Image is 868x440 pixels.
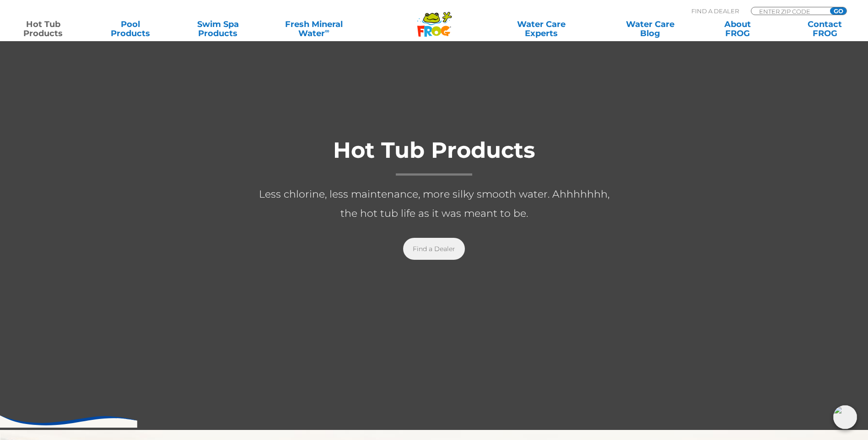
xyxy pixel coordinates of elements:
[616,20,684,38] a: Water CareBlog
[403,238,465,260] a: Find a Dealer
[791,20,859,38] a: ContactFROG
[271,20,356,38] a: Fresh MineralWater∞
[9,20,77,38] a: Hot TubProducts
[251,185,617,223] p: Less chlorine, less maintenance, more silky smooth water. Ahhhhhhh, the hot tub life as it was me...
[833,405,857,429] img: openIcon
[691,7,739,15] p: Find A Dealer
[703,20,771,38] a: AboutFROG
[758,7,820,15] input: Zip Code Form
[184,20,252,38] a: Swim SpaProducts
[97,20,165,38] a: PoolProducts
[325,27,329,34] sup: ∞
[251,138,617,176] h1: Hot Tub Products
[830,7,846,15] input: GO
[486,20,597,38] a: Water CareExperts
